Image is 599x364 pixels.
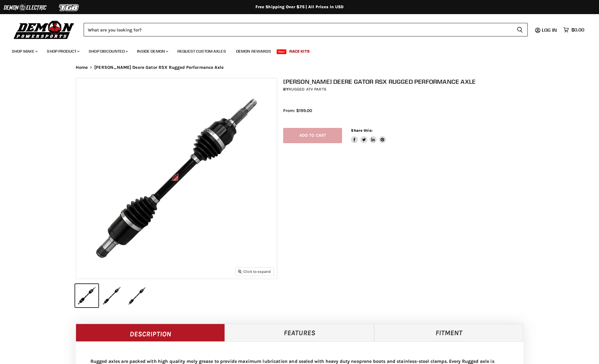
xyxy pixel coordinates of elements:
[84,23,512,36] input: Search
[100,284,123,307] button: IMAGE thumbnail
[225,324,374,341] a: Features
[12,19,76,40] img: Demon Powersports
[64,4,535,10] div: Free Shipping Over $75 | All Prices In USD
[571,27,584,33] span: $0.00
[7,43,583,57] ul: Main menu
[76,324,225,341] a: Description
[542,27,557,33] span: Log in
[64,65,535,70] nav: Breadcrumbs
[125,284,148,307] button: IMAGE thumbnail
[539,27,560,33] a: Log in
[42,45,83,57] a: Shop Product
[84,45,131,57] a: Shop Discounted
[173,45,230,57] a: Request Custom Axles
[560,26,587,34] a: $0.00
[47,2,91,13] img: TGB Logo 2
[7,45,41,57] a: Shop Make
[277,49,287,54] span: New!
[283,78,529,85] h1: [PERSON_NAME] Deere Gator RSX Rugged Performance Axle
[133,45,172,57] a: Inside Demon
[285,45,314,57] a: Race Kits
[351,128,372,133] span: Share this:
[76,78,277,279] img: IMAGE
[94,65,224,70] span: [PERSON_NAME] Deere Gator RSX Rugged Performance Axle
[235,268,274,275] button: Click to expand
[84,23,528,36] form: Product
[512,23,528,36] button: Search
[283,86,529,93] div: by
[283,108,312,113] span: From: $199.00
[374,324,524,341] a: Fitment
[288,87,326,92] a: Rugged ATV Parts
[238,269,271,274] span: Click to expand
[76,65,88,70] a: Home
[232,45,275,57] a: Demon Rewards
[3,2,47,13] img: Demon Electric Logo 2
[351,128,386,143] aside: Share this:
[75,284,98,307] button: IMAGE thumbnail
